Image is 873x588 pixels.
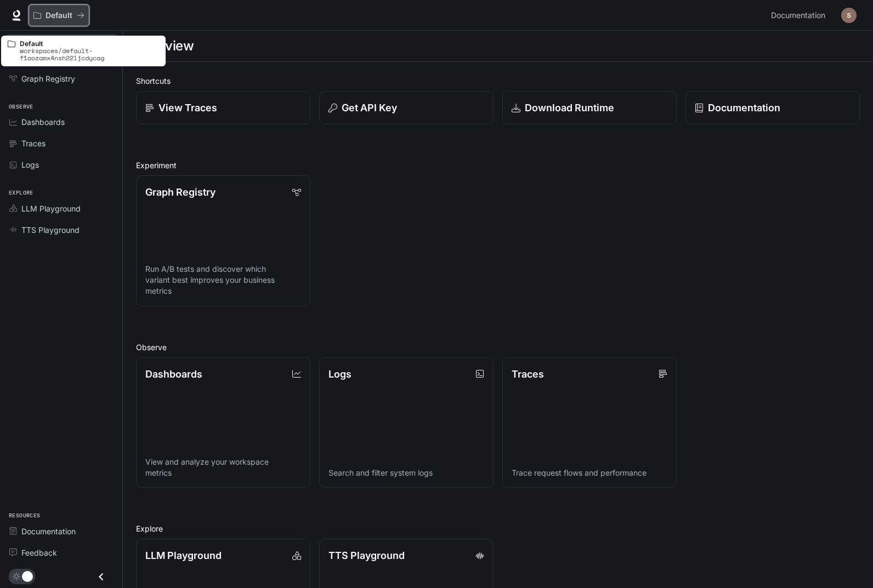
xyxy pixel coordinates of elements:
h2: Explore [136,523,860,534]
span: Dashboards [21,116,65,128]
a: TracesTrace request flows and performance [502,357,677,488]
a: Feedback [4,543,118,562]
a: DashboardsView and analyze your workspace metrics [136,357,310,488]
p: Run A/B tests and discover which variant best improves your business metrics [145,264,301,296]
button: All workspaces [29,4,89,26]
a: Logs [4,155,118,174]
p: TTS Playground [328,548,405,563]
p: Dashboards [145,367,202,381]
p: Default [20,40,159,47]
p: LLM Playground [145,548,222,563]
a: Traces [4,134,118,153]
span: Logs [21,159,39,170]
a: Documentation [767,4,834,26]
a: View Traces [136,91,310,124]
p: workspaces/default-f1aozamx4nsh22ljcdycag [20,47,159,61]
p: Graph Registry [145,185,216,199]
a: Documentation [685,91,860,124]
p: View Traces [158,100,217,115]
p: Get API Key [342,100,397,115]
button: User avatar [838,4,860,26]
a: Download Runtime [502,91,677,124]
p: Traces [512,367,544,381]
p: Default [46,11,72,20]
span: Documentation [21,526,76,537]
span: Documentation [771,9,825,22]
button: Get API Key [319,91,494,124]
p: Search and filter system logs [328,467,484,478]
a: Graph Registry [4,69,118,88]
span: Graph Registry [21,73,75,84]
p: Logs [328,367,352,381]
span: Dark mode toggle [22,570,33,582]
span: Traces [21,138,46,149]
h2: Shortcuts [136,75,860,87]
h2: Observe [136,341,860,353]
a: TTS Playground [4,220,118,239]
button: Close drawer [89,566,114,588]
a: Dashboards [4,112,118,132]
a: LogsSearch and filter system logs [319,357,494,488]
img: User avatar [841,8,857,23]
p: Trace request flows and performance [512,467,667,478]
a: Documentation [4,522,118,541]
a: Graph RegistryRun A/B tests and discover which variant best improves your business metrics [136,175,310,306]
span: Feedback [21,547,57,558]
span: LLM Playground [21,203,81,214]
a: LLM Playground [4,199,118,218]
p: View and analyze your workspace metrics [145,456,301,478]
h2: Experiment [136,159,860,171]
p: Download Runtime [525,100,614,115]
span: TTS Playground [21,224,80,236]
p: Documentation [708,100,780,115]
